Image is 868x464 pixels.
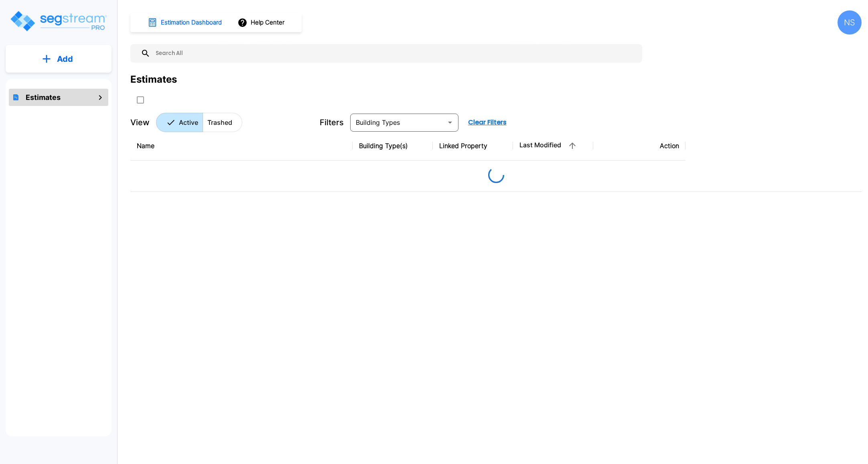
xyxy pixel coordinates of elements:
[236,15,288,30] button: Help Center
[9,10,107,33] img: Logo
[444,117,456,128] button: Open
[156,113,242,132] div: Platform
[144,14,226,31] button: Estimation Dashboard
[161,18,222,27] h1: Estimation Dashboard
[179,118,198,127] p: Active
[6,47,112,71] button: Add
[150,44,638,63] input: Search All
[57,53,73,65] p: Add
[26,92,61,103] h1: Estimates
[130,72,177,87] div: Estimates
[207,118,232,127] p: Trashed
[353,131,433,161] th: Building Type(s)
[156,113,203,132] button: Active
[433,131,513,161] th: Linked Property
[465,114,510,130] button: Clear Filters
[203,113,242,132] button: Trashed
[132,92,148,108] button: SelectAll
[838,10,862,35] div: NS
[513,131,593,161] th: Last Modified
[593,131,685,161] th: Action
[130,116,150,128] p: View
[137,141,346,151] div: Name
[320,116,344,128] p: Filters
[353,117,443,128] input: Building Types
